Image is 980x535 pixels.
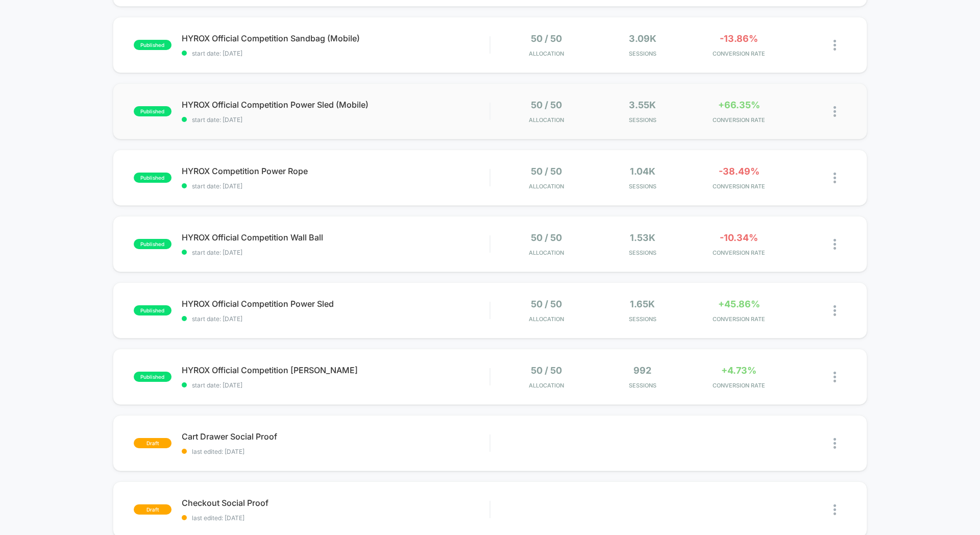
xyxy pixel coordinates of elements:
span: draft [134,504,171,515]
span: HYROX Competition Power Rope [182,166,489,176]
span: Allocation [529,315,564,323]
span: CONVERSION RATE [693,315,785,323]
span: 50 / 50 [531,365,562,376]
span: draft [134,438,171,448]
span: start date: [DATE] [182,116,489,124]
span: 50 / 50 [531,100,562,110]
span: -38.49% [719,166,759,177]
span: start date: [DATE] [182,381,489,389]
span: Cart Drawer Social Proof [182,431,489,442]
span: published [134,106,171,116]
span: start date: [DATE] [182,182,489,190]
span: published [134,40,171,50]
span: Allocation [529,183,564,190]
span: 1.65k [630,299,655,309]
span: HYROX Official Competition Power Sled (Mobile) [182,100,489,110]
span: published [134,372,171,382]
span: Sessions [597,116,689,124]
span: 3.09k [629,33,656,44]
img: close [834,173,836,183]
img: close [834,438,836,449]
img: close [834,305,836,316]
span: Sessions [597,249,689,256]
span: 1.04k [630,166,655,177]
span: -10.34% [720,232,758,243]
span: 1.53k [630,232,655,243]
span: last edited: [DATE] [182,514,489,522]
span: +66.35% [718,100,760,110]
img: close [834,239,836,250]
span: CONVERSION RATE [693,382,785,389]
span: start date: [DATE] [182,249,489,256]
span: 50 / 50 [531,299,562,309]
span: start date: [DATE] [182,315,489,323]
span: HYROX Official Competition Wall Ball [182,232,489,242]
span: 992 [633,365,651,376]
span: -13.86% [720,33,758,44]
span: HYROX Official Competition Power Sled [182,299,489,309]
span: Allocation [529,382,564,389]
span: Sessions [597,382,689,389]
span: Allocation [529,116,564,124]
span: 50 / 50 [531,232,562,243]
span: CONVERSION RATE [693,183,785,190]
span: Sessions [597,50,689,57]
span: Allocation [529,249,564,256]
img: close [834,40,836,51]
span: CONVERSION RATE [693,50,785,57]
span: 3.55k [629,100,656,110]
span: published [134,305,171,315]
span: 50 / 50 [531,33,562,44]
span: Sessions [597,183,689,190]
span: last edited: [DATE] [182,448,489,455]
span: Allocation [529,50,564,57]
span: HYROX Official Competition Sandbag (Mobile) [182,33,489,43]
img: close [834,106,836,117]
span: HYROX Official Competition [PERSON_NAME] [182,365,489,375]
span: CONVERSION RATE [693,249,785,256]
span: Checkout Social Proof [182,498,489,508]
span: +4.73% [721,365,756,376]
span: 50 / 50 [531,166,562,177]
span: start date: [DATE] [182,50,489,57]
span: CONVERSION RATE [693,116,785,124]
img: close [834,504,836,515]
span: published [134,239,171,249]
span: +45.86% [718,299,760,309]
span: published [134,173,171,183]
img: close [834,372,836,382]
span: Sessions [597,315,689,323]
